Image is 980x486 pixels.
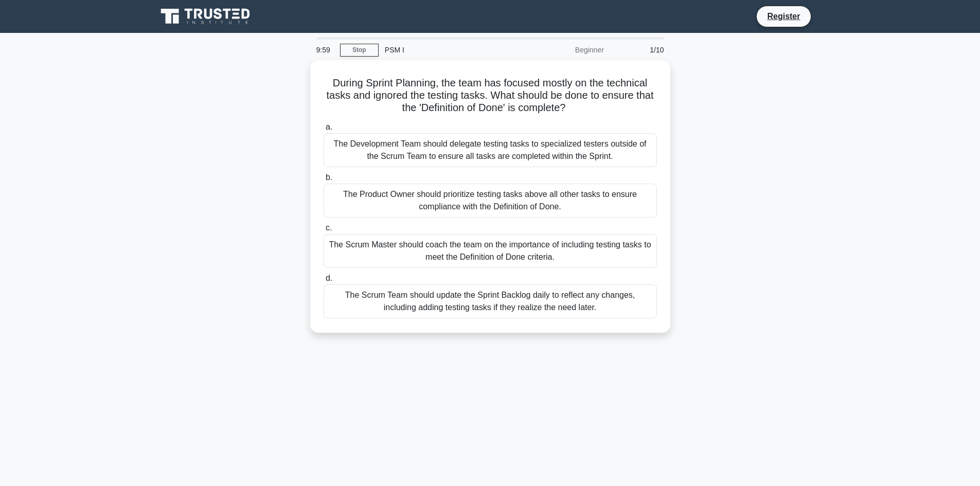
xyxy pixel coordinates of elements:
[324,234,657,268] div: The Scrum Master should coach the team on the importance of including testing tasks to meet the D...
[379,40,520,60] div: PSM I
[326,173,332,182] span: b.
[326,274,332,282] span: d.
[610,40,670,60] div: 1/10
[326,223,332,232] span: c.
[310,40,340,60] div: 9:59
[324,184,657,218] div: The Product Owner should prioritize testing tasks above all other tasks to ensure compliance with...
[324,133,657,167] div: The Development Team should delegate testing tasks to specialized testers outside of the Scrum Te...
[340,44,379,57] a: Stop
[324,284,657,318] div: The Scrum Team should update the Sprint Backlog daily to reflect any changes, including adding te...
[323,77,658,115] h5: During Sprint Planning, the team has focused mostly on the technical tasks and ignored the testin...
[326,122,332,131] span: a.
[520,40,610,60] div: Beginner
[761,10,806,23] a: Register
